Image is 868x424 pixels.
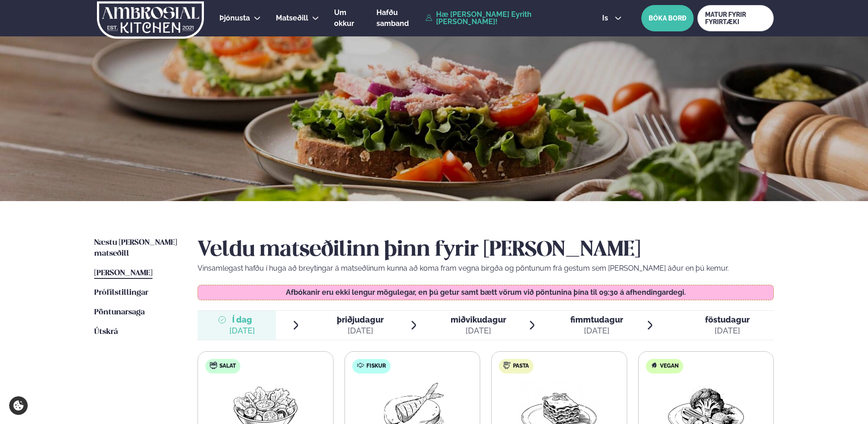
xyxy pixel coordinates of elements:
[641,5,694,31] button: BÓKA BORÐ
[94,307,145,318] a: Pöntunarsaga
[198,237,774,263] h2: Veldu matseðilinn þinn fyrir [PERSON_NAME]
[94,239,177,257] span: Næstu [PERSON_NAME] matseðill
[513,363,529,370] span: Pasta
[94,288,148,298] a: Prófílstillingar
[94,237,179,259] a: Næstu [PERSON_NAME] matseðill
[9,396,28,415] a: Cookie settings
[650,362,658,369] img: Vegan.svg
[198,263,774,274] p: Vinsamlegast hafðu í huga að breytingar á matseðlinum kunna að koma fram vegna birgða og pöntunum...
[697,5,774,31] a: MATUR FYRIR FYRIRTÆKI
[570,315,623,324] span: fimmtudagur
[366,363,386,370] span: Fiskur
[451,315,506,324] span: miðvikudagur
[426,11,581,25] a: Hæ [PERSON_NAME] Eyrith [PERSON_NAME]!
[94,268,152,279] a: [PERSON_NAME]
[660,363,679,370] span: Vegan
[219,13,250,24] a: Þjónusta
[337,325,384,336] div: [DATE]
[207,289,765,296] p: Afbókanir eru ekki lengur mögulegar, en þú getur samt bætt vörum við pöntunina þína til 09:30 á a...
[210,362,217,369] img: salad.svg
[229,314,255,325] span: Í dag
[94,327,118,338] a: Útskrá
[570,325,623,336] div: [DATE]
[94,328,118,336] span: Útskrá
[602,15,611,22] span: is
[376,8,409,28] span: Hafðu samband
[219,14,250,22] span: Þjónusta
[357,362,364,369] img: fish.svg
[334,8,354,28] span: Um okkur
[376,7,421,29] a: Hafðu samband
[276,13,308,24] a: Matseðill
[705,325,750,336] div: [DATE]
[276,14,308,22] span: Matseðill
[595,15,629,22] button: is
[96,1,205,39] img: logo
[337,315,384,324] span: þriðjudagur
[94,308,145,316] span: Pöntunarsaga
[705,315,750,324] span: föstudagur
[219,363,236,370] span: Salat
[229,325,255,336] div: [DATE]
[94,289,148,297] span: Prófílstillingar
[503,362,511,369] img: pasta.svg
[334,7,361,29] a: Um okkur
[94,269,152,277] span: [PERSON_NAME]
[451,325,506,336] div: [DATE]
